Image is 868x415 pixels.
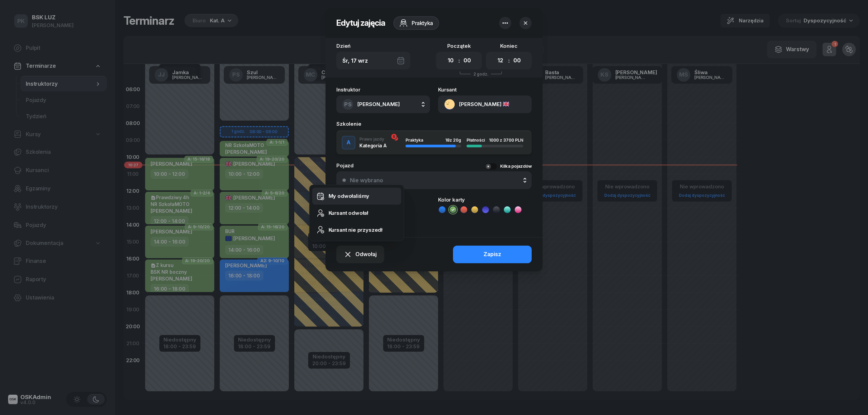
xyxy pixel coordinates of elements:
button: Nie wybrano [336,171,532,189]
div: Kursant odwołał [329,209,369,217]
button: [PERSON_NAME] [438,96,532,113]
div: Kilka pojazdów [500,163,532,170]
div: Nie wybrano [350,178,383,183]
span: Odwołaj [355,250,377,259]
button: PS[PERSON_NAME] [336,96,430,113]
div: My odwołaliśmy [329,192,370,201]
div: Kursant nie przyszedł [329,226,383,234]
div: : [508,57,510,65]
button: Kilka pojazdów [485,163,532,170]
button: Zapisz [453,246,532,263]
span: [PERSON_NAME] [357,101,400,107]
button: Odwołaj [336,246,384,263]
div: Zapisz [484,250,501,259]
h2: Edytuj zajęcia [336,18,385,28]
span: PS [344,102,352,107]
div: : [458,57,460,65]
